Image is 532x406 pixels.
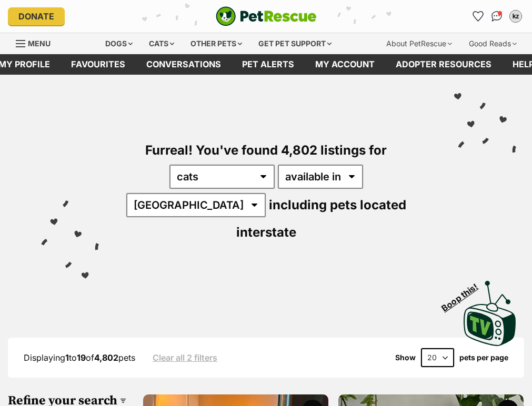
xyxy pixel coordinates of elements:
[142,33,182,54] div: Cats
[216,6,317,26] img: logo-cat-932fe2b9b8326f06289b0f2fb663e598f794de774fb13d1741a6617ecf9a85b4.svg
[510,11,521,22] div: kz
[98,33,140,54] div: Dogs
[232,54,305,75] a: Pet alerts
[379,33,459,54] div: About PetRescue
[136,54,232,75] a: conversations
[469,8,524,25] ul: Account quick links
[469,8,486,25] a: Favourites
[385,54,502,75] a: Adopter resources
[464,281,516,346] img: PetRescue TV logo
[65,352,69,363] strong: 1
[16,33,58,52] a: Menu
[461,33,524,54] div: Good Reads
[183,33,249,54] div: Other pets
[507,8,524,25] button: My account
[61,54,136,75] a: Favourites
[395,353,416,362] span: Show
[153,353,217,362] a: Clear all 2 filters
[488,8,505,25] a: Conversations
[491,11,503,22] img: chat-41dd97257d64d25036548639549fe6c8038ab92f7586957e7f3b1b290dea8141.svg
[216,6,317,26] a: PetRescue
[8,7,65,25] a: Donate
[145,143,387,158] span: Furreal! You've found 4,802 listings for
[28,39,51,48] span: Menu
[94,352,118,363] strong: 4,802
[77,352,86,363] strong: 19
[440,275,488,313] span: Boop this!
[459,353,508,362] label: pets per page
[305,54,385,75] a: My account
[464,271,516,348] a: Boop this!
[24,352,135,363] span: Displaying to of pets
[236,197,406,240] span: including pets located interstate
[251,33,339,54] div: Get pet support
